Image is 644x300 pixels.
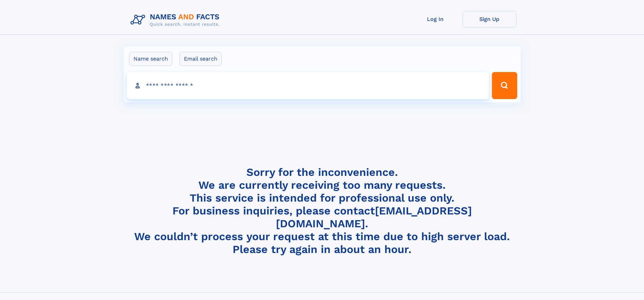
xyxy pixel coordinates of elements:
[128,166,517,256] h4: Sorry for the inconvenience. We are currently receiving too many requests. This service is intend...
[276,204,472,230] a: [EMAIL_ADDRESS][DOMAIN_NAME]
[128,11,225,29] img: Logo Names and Facts
[492,72,517,99] button: Search Button
[408,11,462,27] a: Log In
[462,11,517,27] a: Sign Up
[129,52,172,66] label: Name search
[180,52,222,66] label: Email search
[127,72,489,99] input: search input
